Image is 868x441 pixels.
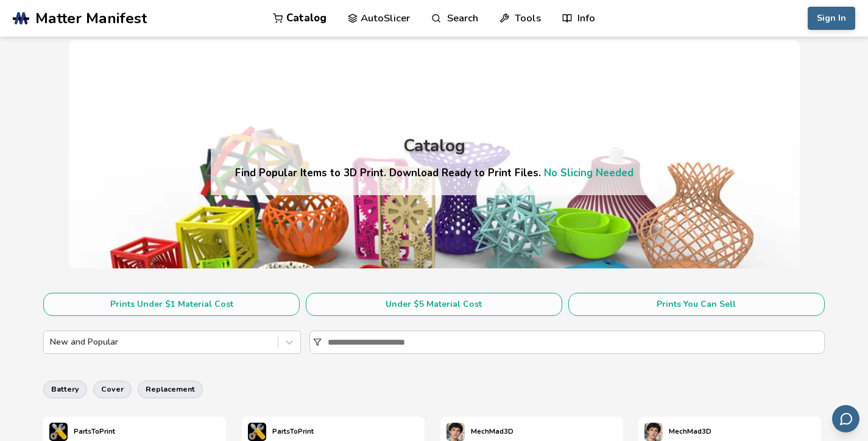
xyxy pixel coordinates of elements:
button: Prints Under $1 Material Cost [43,293,300,316]
p: MechMad3D [471,425,513,438]
button: Prints You Can Sell [568,293,825,316]
span: Matter Manifest [35,10,147,27]
button: Send feedback via email [832,405,859,432]
div: Catalog [403,137,465,156]
button: Sign In [808,7,855,30]
p: PartsToPrint [74,425,115,438]
a: No Slicing Needed [544,166,633,180]
img: PartsToPrint's profile [248,423,266,441]
button: Under $5 Material Cost [306,293,562,316]
input: New and Popular [50,337,52,347]
p: MechMad3D [669,425,711,438]
p: PartsToPrint [272,425,314,438]
button: replacement [138,381,203,398]
img: MechMad3D's profile [446,423,465,441]
h4: Find Popular Items to 3D Print. Download Ready to Print Files. [235,166,633,180]
button: battery [43,381,87,398]
img: PartsToPrint's profile [49,423,68,441]
img: MechMad3D's profile [644,423,663,441]
button: cover [93,381,132,398]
